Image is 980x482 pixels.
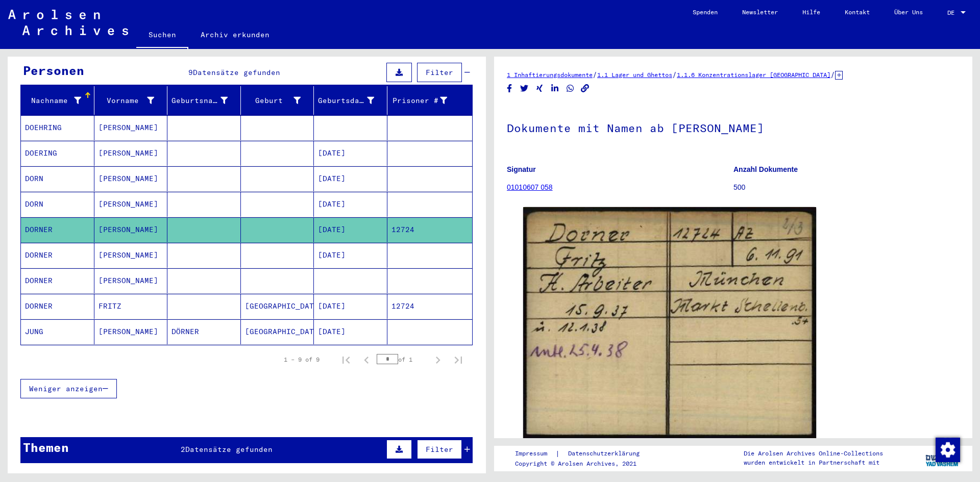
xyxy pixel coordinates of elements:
[245,95,301,106] div: Geburt‏
[21,217,94,242] mat-cell: DORNER
[171,95,228,106] div: Geburtsname
[507,165,536,173] b: Signatur
[336,349,356,370] button: First page
[94,294,168,319] mat-cell: FRITZ
[597,71,672,79] a: 1.1 Lager und Ghettos
[20,379,117,398] button: Weniger anzeigen
[94,268,168,293] mat-cell: [PERSON_NAME]
[593,70,597,79] span: /
[387,217,473,242] mat-cell: 12724
[188,22,282,47] a: Archiv erkunden
[515,459,652,468] p: Copyright © Arolsen Archives, 2021
[733,165,798,173] b: Anzahl Dokumente
[21,166,94,191] mat-cell: DORN
[318,95,374,106] div: Geburtsdatum
[21,86,94,115] mat-header-cell: Nachname
[356,349,377,370] button: Previous page
[318,92,387,109] div: Geburtsdatum
[519,82,530,95] button: Share on Twitter
[21,294,94,319] mat-cell: DORNER
[830,70,835,79] span: /
[25,95,81,106] div: Nachname
[672,70,677,79] span: /
[936,438,960,462] img: Zustimmung ändern
[241,86,314,115] mat-header-cell: Geburt‏
[391,92,460,109] div: Prisoner #
[314,141,387,166] mat-cell: [DATE]
[314,294,387,319] mat-cell: [DATE]
[387,294,473,319] mat-cell: 12724
[193,68,280,77] span: Datensätze gefunden
[94,217,168,242] mat-cell: [PERSON_NAME]
[314,192,387,217] mat-cell: [DATE]
[99,95,155,106] div: Vorname
[181,445,185,454] span: 2
[426,68,453,77] span: Filter
[21,319,94,344] mat-cell: JUNG
[21,243,94,268] mat-cell: DORNER
[25,92,94,109] div: Nachname
[428,349,448,370] button: Next page
[448,349,469,370] button: Last page
[23,61,84,80] div: Personen
[515,448,555,459] a: Impressum
[23,438,69,456] div: Themen
[377,354,428,364] div: of 1
[565,82,576,95] button: Share on WhatsApp
[947,9,959,16] span: DE
[241,319,314,344] mat-cell: [GEOGRAPHIC_DATA]
[560,448,652,459] a: Datenschutzerklärung
[94,86,168,115] mat-header-cell: Vorname
[417,440,462,459] button: Filter
[94,192,168,217] mat-cell: [PERSON_NAME]
[314,319,387,344] mat-cell: [DATE]
[507,183,553,191] a: 01010607 058
[94,166,168,191] mat-cell: [PERSON_NAME]
[523,207,816,440] img: 001.jpg
[314,217,387,242] mat-cell: [DATE]
[167,319,241,344] mat-cell: DÖRNER
[185,445,273,454] span: Datensätze gefunden
[314,166,387,191] mat-cell: [DATE]
[923,445,962,471] img: yv_logo.png
[314,86,387,115] mat-header-cell: Geburtsdatum
[99,92,167,109] div: Vorname
[417,63,462,82] button: Filter
[94,243,168,268] mat-cell: [PERSON_NAME]
[21,268,94,293] mat-cell: DORNER
[167,86,241,115] mat-header-cell: Geburtsname
[8,10,128,35] img: Arolsen_neg.svg
[507,105,960,149] h1: Dokumente mit Namen ab [PERSON_NAME]
[21,192,94,217] mat-cell: DORN
[188,68,193,77] span: 9
[94,141,168,166] mat-cell: [PERSON_NAME]
[534,82,545,95] button: Share on Xing
[426,445,453,454] span: Filter
[515,448,652,459] div: |
[21,115,94,140] mat-cell: DOEHRING
[733,182,960,193] p: 500
[580,82,591,95] button: Copy link
[136,22,188,49] a: Suchen
[245,92,314,109] div: Geburt‏
[94,319,168,344] mat-cell: [PERSON_NAME]
[744,449,883,458] p: Die Arolsen Archives Online-Collections
[171,92,240,109] div: Geburtsname
[550,82,560,95] button: Share on LinkedIn
[314,243,387,268] mat-cell: [DATE]
[387,86,473,115] mat-header-cell: Prisoner #
[94,115,168,140] mat-cell: [PERSON_NAME]
[504,82,515,95] button: Share on Facebook
[744,458,883,467] p: wurden entwickelt in Partnerschaft mit
[29,384,103,393] span: Weniger anzeigen
[241,294,314,319] mat-cell: [GEOGRAPHIC_DATA]
[677,71,830,79] a: 1.1.6 Konzentrationslager [GEOGRAPHIC_DATA]
[21,141,94,166] mat-cell: DOERING
[391,95,448,106] div: Prisoner #
[284,355,320,364] div: 1 – 9 of 9
[507,71,593,79] a: 1 Inhaftierungsdokumente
